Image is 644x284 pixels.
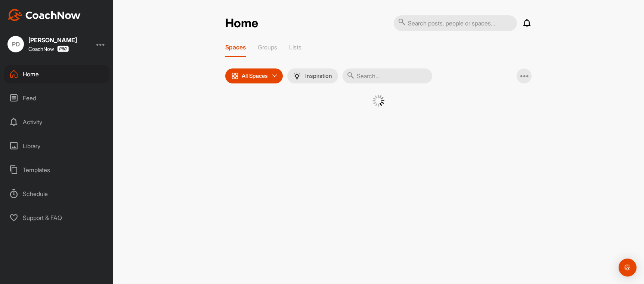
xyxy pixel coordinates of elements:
[394,15,517,31] input: Search posts, people or spaces...
[4,184,109,203] div: Schedule
[7,9,81,21] img: CoachNow
[7,36,24,52] div: PD
[305,73,332,79] p: Inspiration
[242,73,268,79] p: All Spaces
[372,95,384,107] img: G6gVgL6ErOh57ABN0eRmCEwV0I4iEi4d8EwaPGI0tHgoAbU4EAHFLEQAh+QQFCgALACwIAA4AGAASAAAEbHDJSesaOCdk+8xg...
[4,113,109,131] div: Activity
[225,16,258,31] h2: Home
[28,37,77,43] div: [PERSON_NAME]
[4,161,109,179] div: Templates
[619,259,637,277] div: Open Intercom Messenger
[57,46,69,52] img: CoachNow Pro
[289,43,301,51] p: Lists
[231,72,239,80] img: icon
[4,137,109,155] div: Library
[293,72,301,80] img: menuIcon
[343,68,432,83] input: Search...
[4,89,109,107] div: Feed
[28,46,69,52] div: CoachNow
[4,208,109,227] div: Support & FAQ
[225,43,246,51] p: Spaces
[4,65,109,83] div: Home
[258,43,277,51] p: Groups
